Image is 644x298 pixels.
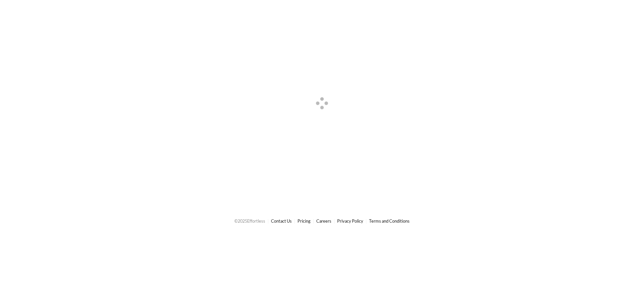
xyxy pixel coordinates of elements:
[234,218,265,224] span: © 2025 Effortless
[271,218,292,224] a: Contact Us
[337,218,363,224] a: Privacy Policy
[369,218,410,224] a: Terms and Conditions
[297,218,311,224] a: Pricing
[316,218,331,224] a: Careers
